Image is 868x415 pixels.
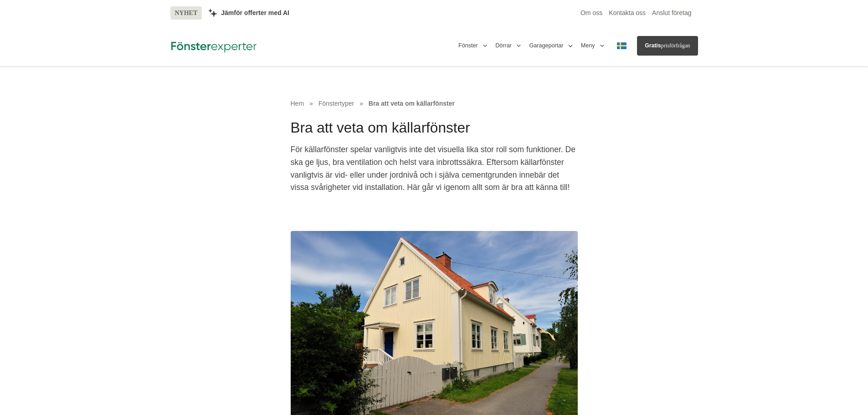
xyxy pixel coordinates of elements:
[458,36,489,56] button: Fönster
[369,100,455,107] a: Bra att veta om källarfönster
[360,98,363,108] span: »
[581,36,606,56] button: Meny
[580,9,602,17] a: Om oss
[645,42,661,49] span: Gratis
[170,39,257,53] img: Fönsterexperter Logotyp
[291,143,578,198] p: För källarfönster spelar vanligtvis inte det visuella lika stor roll som funktioner. De ska ge lj...
[609,9,646,17] a: Kontakta oss
[318,100,354,107] span: Fönstertyper
[318,100,356,107] a: Fönstertyper
[291,118,578,144] h1: Bra att veta om källarfönster
[637,36,698,56] a: Gratisprisförfrågan
[309,98,313,108] span: »
[208,9,289,17] a: Jämför offerter med AI
[652,9,691,17] a: Anslut företag
[529,36,574,56] button: Garageportar
[495,36,523,56] button: Dörrar
[170,6,202,20] span: NYHET
[291,98,578,108] nav: Breadcrumb
[221,9,289,17] span: Jämför offerter med AI
[291,100,304,107] a: Hem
